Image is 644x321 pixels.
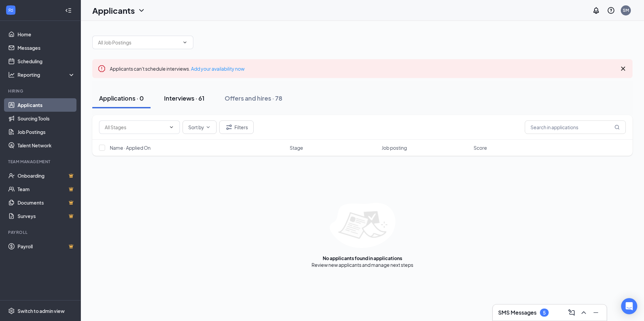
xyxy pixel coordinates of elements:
[110,66,245,72] span: Applicants can't schedule interviews.
[98,65,106,73] svg: Error
[323,255,402,261] div: No applicants found in applications
[568,309,576,317] svg: ComposeMessage
[8,308,15,314] svg: Settings
[566,307,577,318] button: ComposeMessage
[164,94,204,102] div: Interviews · 61
[18,209,75,223] a: SurveysCrown
[169,124,174,130] svg: ChevronDown
[98,39,180,46] input: All Job Postings
[18,41,75,55] a: Messages
[592,6,600,14] svg: Notifications
[590,307,601,318] button: Minimize
[525,120,626,134] input: Search in applications
[8,229,74,235] div: Payroll
[18,55,75,68] a: Scheduling
[183,120,217,134] button: Sort byChevronDown
[7,7,14,13] svg: WorkstreamLogo
[225,123,233,131] svg: Filter
[8,159,74,165] div: Team Management
[578,307,589,318] button: ChevronUp
[188,125,204,130] span: Sort by
[382,144,407,151] span: Job posting
[330,203,395,248] img: empty-state
[607,6,615,14] svg: QuestionInfo
[614,124,620,130] svg: MagnifyingGlass
[225,94,282,102] div: Offers and hires · 78
[580,309,588,317] svg: ChevronUp
[18,240,75,253] a: PayrollCrown
[8,71,15,78] svg: Analysis
[619,65,627,73] svg: Cross
[205,124,211,130] svg: ChevronDown
[137,6,146,14] svg: ChevronDown
[18,308,65,314] div: Switch to admin view
[191,66,245,72] a: Add your availability now
[18,196,75,209] a: DocumentsCrown
[290,144,303,151] span: Stage
[99,94,144,102] div: Applications · 0
[65,7,72,14] svg: Collapse
[105,123,166,131] input: All Stages
[18,139,75,152] a: Talent Network
[18,125,75,139] a: Job Postings
[182,40,188,45] svg: ChevronDown
[18,169,75,182] a: OnboardingCrown
[474,144,487,151] span: Score
[592,309,600,317] svg: Minimize
[219,120,254,134] button: Filter Filters
[18,98,75,112] a: Applicants
[312,261,413,268] div: Review new applicants and manage next steps
[621,298,637,314] div: Open Intercom Messenger
[623,7,629,13] div: SM
[498,309,537,316] h3: SMS Messages
[18,28,75,41] a: Home
[18,112,75,125] a: Sourcing Tools
[18,71,75,78] div: Reporting
[110,144,151,151] span: Name · Applied On
[18,182,75,196] a: TeamCrown
[92,5,135,16] h1: Applicants
[543,310,546,316] div: 5
[8,88,74,94] div: Hiring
